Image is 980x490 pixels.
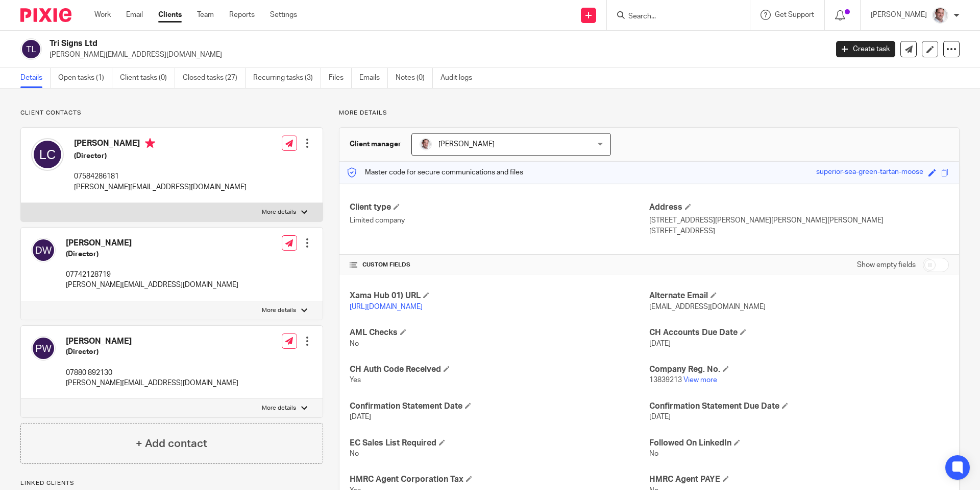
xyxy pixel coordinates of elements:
h4: CUSTOM FIELDS [350,261,649,269]
p: Limited company [350,215,649,226]
a: Settings [270,10,297,20]
a: Email [126,10,143,20]
span: [DATE] [649,413,671,420]
h4: HMRC Agent PAYE [649,474,949,485]
span: Get Support [775,11,814,18]
p: Master code for secure communications and files [347,167,523,177]
p: [STREET_ADDRESS] [649,226,949,236]
p: 07742128719 [66,270,238,280]
a: Notes (0) [396,68,433,88]
i: Primary [145,138,155,148]
h4: Followed On LinkedIn [649,438,949,449]
h4: Confirmation Statement Date [350,401,649,412]
img: Pixie [20,8,71,22]
h4: [PERSON_NAME] [66,336,238,347]
p: Linked clients [20,479,323,487]
span: No [350,340,359,347]
a: Files [329,68,352,88]
h3: Client manager [350,139,401,149]
h4: [PERSON_NAME] [74,138,247,151]
h5: (Director) [74,151,247,161]
p: More details [262,404,296,412]
a: Open tasks (1) [58,68,112,88]
a: Work [94,10,111,20]
p: [PERSON_NAME][EMAIL_ADDRESS][DOMAIN_NAME] [66,378,238,388]
h4: CH Accounts Due Date [649,327,949,338]
h4: [PERSON_NAME] [66,238,238,249]
img: Munro%20Partners-3202.jpg [932,7,948,24]
h4: Confirmation Statement Due Date [649,401,949,412]
h5: (Director) [66,347,238,357]
div: superior-sea-green-tartan-moose [816,167,923,179]
a: Closed tasks (27) [183,68,246,88]
h4: EC Sales List Required [350,438,649,449]
span: 13839213 [649,376,682,384]
h4: Alternate Email [649,291,949,301]
input: Search [627,12,719,21]
label: Show empty fields [857,260,916,270]
a: [URL][DOMAIN_NAME] [350,303,423,310]
span: No [649,450,658,457]
p: [PERSON_NAME] [871,10,927,20]
a: Reports [229,10,255,20]
h2: Tri Signs Ltd [50,38,667,49]
p: 07880 892130 [66,368,238,378]
h4: Xama Hub 01) URL [350,291,649,301]
img: svg%3E [20,38,42,60]
p: Client contacts [20,109,323,117]
a: Emails [359,68,388,88]
h5: (Director) [66,249,238,259]
span: [PERSON_NAME] [438,141,495,148]
h4: AML Checks [350,327,649,338]
h4: + Add contact [136,436,207,452]
h4: Client type [350,202,649,213]
p: [PERSON_NAME][EMAIL_ADDRESS][DOMAIN_NAME] [50,50,821,60]
a: Team [197,10,214,20]
p: More details [339,109,960,117]
a: Client tasks (0) [120,68,175,88]
p: [PERSON_NAME][EMAIL_ADDRESS][DOMAIN_NAME] [74,182,247,192]
a: Create task [836,41,895,57]
p: 07584286181 [74,171,247,182]
h4: CH Auth Code Received [350,364,649,375]
span: [DATE] [649,340,671,347]
img: svg%3E [31,238,56,262]
p: More details [262,208,296,216]
a: View more [683,376,717,384]
img: Munro%20Partners-3202.jpg [420,138,432,150]
h4: HMRC Agent Corporation Tax [350,474,649,485]
a: Audit logs [440,68,480,88]
span: [DATE] [350,413,371,420]
a: Clients [158,10,182,20]
p: [STREET_ADDRESS][PERSON_NAME][PERSON_NAME][PERSON_NAME] [649,215,949,226]
p: More details [262,306,296,315]
img: svg%3E [31,336,56,361]
a: Recurring tasks (3) [253,68,321,88]
a: Details [20,68,51,88]
p: [PERSON_NAME][EMAIL_ADDRESS][DOMAIN_NAME] [66,280,238,290]
img: svg%3E [31,138,64,171]
span: Yes [350,376,361,384]
span: [EMAIL_ADDRESS][DOMAIN_NAME] [649,303,766,310]
h4: Company Reg. No. [649,364,949,375]
span: No [350,450,359,457]
h4: Address [649,202,949,213]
